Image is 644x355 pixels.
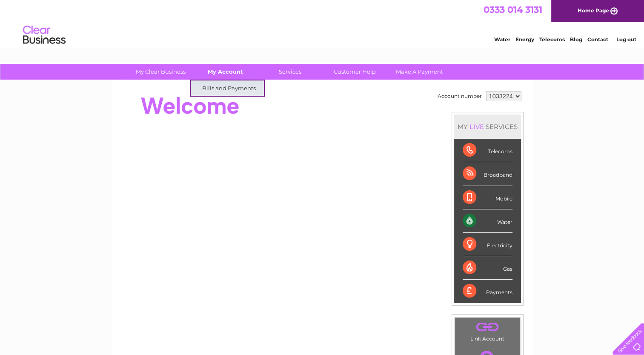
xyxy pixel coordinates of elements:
div: Clear Business is a trading name of Verastar Limited (registered in [GEOGRAPHIC_DATA] No. 3667643... [121,5,524,41]
a: . [457,320,518,335]
a: Water [494,36,510,43]
a: Customer Help [320,64,390,80]
td: Account number [435,89,484,103]
img: logo.png [23,22,66,48]
a: Make A Payment [384,64,455,80]
div: Payments [463,280,512,303]
a: Blog [570,36,582,43]
div: Telecoms [463,139,512,162]
a: My Clear Business [126,64,196,80]
a: Services [255,64,325,80]
div: Gas [463,256,512,280]
a: Telecoms [539,36,565,43]
div: Broadband [463,162,512,186]
a: Energy [515,36,534,43]
a: Contact [587,36,608,43]
a: Log out [616,36,636,43]
td: Link Account [455,317,521,344]
a: 0333 014 3131 [484,4,542,15]
a: Bills and Payments [194,80,264,97]
div: Water [463,209,512,233]
div: Electricity [463,233,512,256]
div: Mobile [463,186,512,209]
div: LIVE [468,123,486,131]
div: MY SERVICES [454,115,521,139]
a: My Account [190,64,260,80]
